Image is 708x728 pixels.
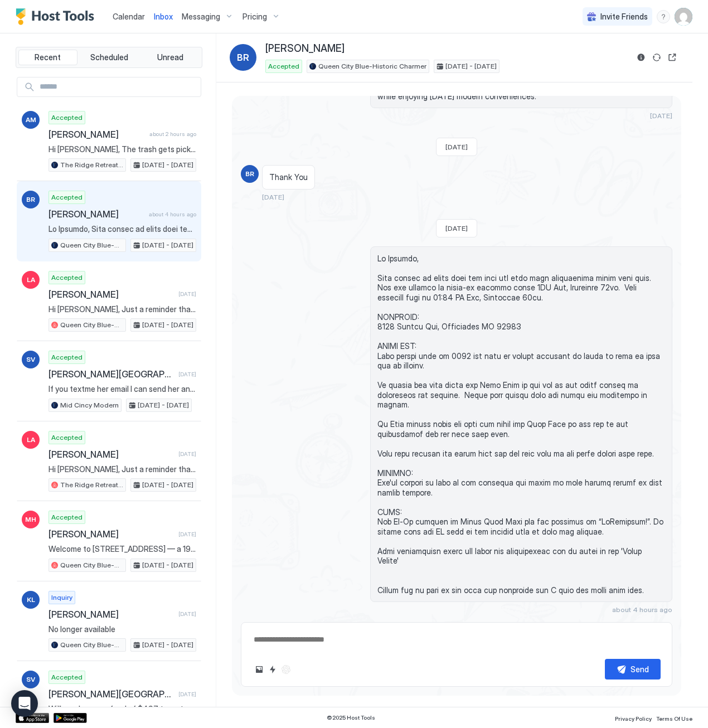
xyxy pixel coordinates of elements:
span: Hi [PERSON_NAME], Just a reminder that your check-out is [DATE] at 12:00 PM. When you are ready t... [49,304,196,314]
span: Queen City Blue-Historic Charmer [318,61,426,71]
span: Queen City Blue-Historic Charmer [60,320,123,330]
a: Host Tools Logo [16,8,99,25]
span: [DATE] - [DATE] [142,240,193,250]
span: © 2025 Host Tools [327,714,375,721]
span: [PERSON_NAME] [49,609,174,620]
input: Input Field [35,77,201,96]
span: Inquiry [51,593,72,603]
span: about 4 hours ago [612,605,672,614]
span: Accepted [51,352,83,362]
span: Terms Of Use [656,715,692,722]
span: Mid Cincy Modern [60,400,119,410]
span: Privacy Policy [615,715,652,722]
span: [PERSON_NAME] [49,129,145,140]
span: Accepted [51,113,83,123]
button: Reservation information [634,51,648,64]
span: Scheduled [90,52,128,62]
span: [DATE] - [DATE] [142,320,193,330]
span: Queen City Blue-Historic Charmer [60,240,123,250]
span: [DATE] [445,143,468,151]
span: AM [26,115,36,125]
button: Recent [18,50,77,65]
span: Accepted [268,61,299,71]
span: [DATE] - [DATE] [142,640,193,650]
span: Recent [35,52,61,62]
span: No longer available [49,624,196,634]
button: Upload image [253,663,266,676]
span: [DATE] [178,371,196,378]
button: Quick reply [266,663,279,676]
a: App Store [16,713,49,723]
span: [DATE] [178,290,196,298]
div: tab-group [16,47,202,68]
span: KL [27,595,35,605]
span: about 4 hours ago [149,211,196,218]
span: [PERSON_NAME] [265,42,345,55]
span: MH [25,515,36,525]
span: Messaging [182,12,220,22]
a: Google Play Store [54,713,87,723]
div: Open Intercom Messenger [11,690,38,717]
a: Privacy Policy [615,712,652,724]
button: Scheduled [80,50,139,65]
div: Send [631,663,649,675]
span: SV [26,355,35,365]
span: Accepted [51,273,83,283]
span: [DATE] [178,691,196,698]
span: Invite Friends [600,12,648,22]
span: [DATE] [262,193,284,201]
span: about 2 hours ago [149,130,196,138]
span: [DATE] - [DATE] [445,61,497,71]
span: The Ridge Retreat-HGTV designed! [60,480,123,490]
button: Unread [140,50,200,65]
span: The Ridge Retreat-HGTV designed! [60,160,123,170]
span: [PERSON_NAME] [49,208,144,220]
span: [DATE] - [DATE] [142,480,193,490]
span: Pricing [243,12,267,22]
button: Sync reservation [650,51,663,64]
span: [DATE] [650,111,672,120]
span: Accepted [51,192,83,202]
div: menu [657,10,670,23]
a: Inbox [154,11,173,22]
span: Lo Ipsumdo, Sita consec ad elits doei tem inci utl etdo magn aliquaenima minim veni quis. Nos exe... [49,224,196,234]
div: User profile [675,8,692,26]
span: Accepted [51,433,83,443]
span: [DATE] [178,531,196,538]
span: Will send you a refund of $497 to match the 30% off long term stay. I can’t send until after you ... [49,704,196,714]
span: [DATE] [445,224,468,232]
span: [DATE] [178,610,196,618]
span: Lo Ipsumdo, Sita consec ad elits doei tem inci utl etdo magn aliquaenima minim veni quis. Nos exe... [377,254,665,595]
a: Terms Of Use [656,712,692,724]
span: LA [27,435,35,445]
span: SV [26,674,35,685]
span: [PERSON_NAME][GEOGRAPHIC_DATA] [49,688,174,700]
span: Thank You [269,172,308,182]
span: [PERSON_NAME][GEOGRAPHIC_DATA] [49,368,174,380]
span: [PERSON_NAME] [49,289,174,300]
span: Unread [157,52,183,62]
span: BR [26,195,35,205]
span: [DATE] [178,450,196,458]
span: [DATE] - [DATE] [138,400,189,410]
span: BR [237,51,249,64]
span: If you textme her email I can send her an email. [49,384,196,394]
span: [PERSON_NAME] [49,528,174,540]
span: [DATE] - [DATE] [142,560,193,570]
span: Hi [PERSON_NAME], Just a reminder that your check-out is [DATE] at 12:00 PM. When you are ready t... [49,464,196,474]
button: Send [605,659,661,680]
span: [DATE] - [DATE] [142,160,193,170]
span: Accepted [51,512,83,522]
a: Calendar [113,11,145,22]
button: Open reservation [666,51,679,64]
span: Accepted [51,672,83,682]
span: [PERSON_NAME] [49,449,174,460]
span: Welcome to [STREET_ADDRESS] — a 1926 Craftsman bungalow with nearly a century of charm. Built dur... [49,544,196,554]
span: Hi [PERSON_NAME], The trash gets picked up every [DATE] morning, if you need to have the trash pi... [49,144,196,154]
span: Queen City Blue-Historic Charmer [60,640,123,650]
span: Calendar [113,12,145,21]
span: BR [245,169,254,179]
